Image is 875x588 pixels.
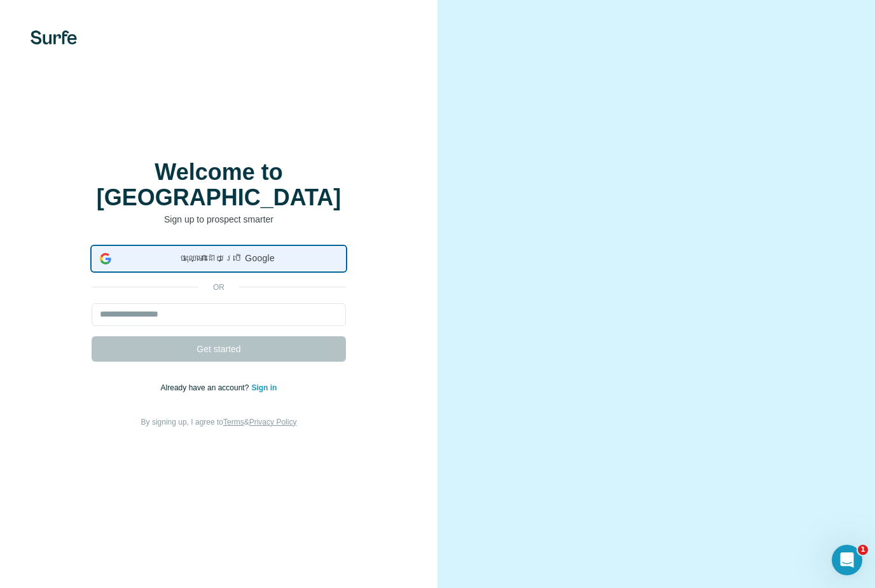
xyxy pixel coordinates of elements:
[31,31,77,44] img: Surfe's logo
[251,383,277,392] a: Sign in
[92,160,346,210] h1: Welcome to [GEOGRAPHIC_DATA]
[223,418,244,427] a: Terms
[858,545,868,555] span: 1
[832,545,862,575] iframe: Intercom live chat
[92,246,346,271] div: ចុះឈ្មោះ​ដោយប្រើ Google
[249,418,297,427] a: Privacy Policy
[161,383,252,392] span: Already have an account?
[141,418,297,427] span: By signing up, I agree to &
[198,282,239,293] p: or
[92,213,346,226] p: Sign up to prospect smarter
[116,252,338,265] span: ចុះឈ្មោះ​ដោយប្រើ Google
